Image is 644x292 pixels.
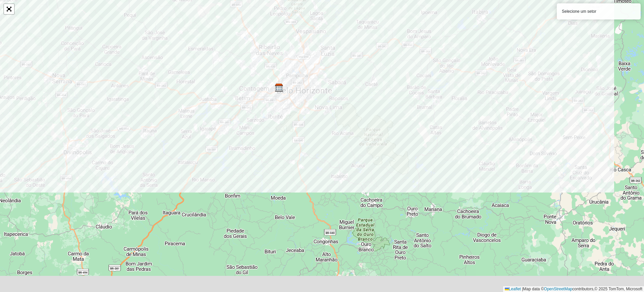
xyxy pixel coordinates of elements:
span: | [522,287,523,291]
div: Selecione um setor [557,3,641,19]
div: Map data © contributors,© 2025 TomTom, Microsoft [503,286,644,292]
a: Abrir mapa em tela cheia [4,4,14,14]
a: OpenStreetMap [544,287,573,291]
a: Leaflet [505,287,521,291]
